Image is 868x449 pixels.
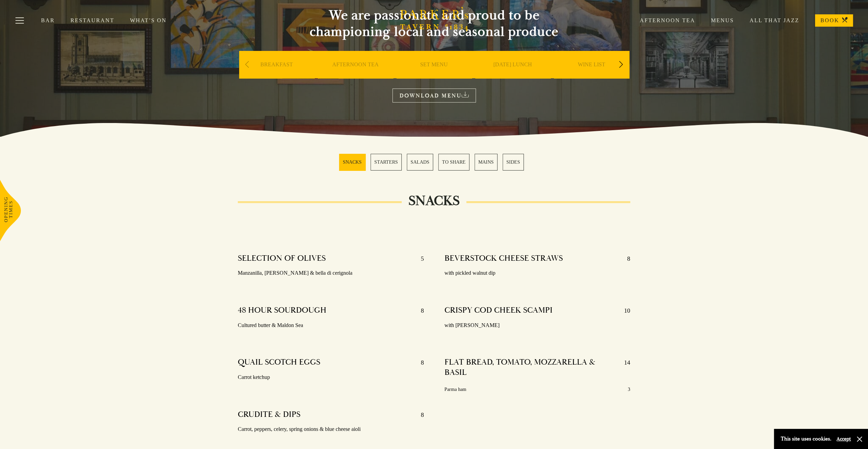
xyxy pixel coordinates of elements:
a: WINE LIST [578,61,605,89]
div: 3 / 9 [397,51,472,99]
div: 1 / 9 [239,51,314,99]
p: 8 [414,357,424,368]
p: Carrot ketchup [238,372,424,382]
p: with [PERSON_NAME] [444,321,630,330]
h4: CRISPY COD CHEEK SCAMPI [444,305,553,316]
p: 3 [628,385,630,394]
a: 5 / 6 [475,154,497,171]
h4: SELECTION OF OLIVES [238,253,326,264]
div: Previous slide [243,57,252,72]
h4: CRUDITE & DIPS [238,409,300,420]
p: Parma ham [444,385,466,394]
button: Close and accept [856,436,863,443]
div: Next slide [617,57,626,72]
p: This site uses cookies. [781,434,831,444]
div: 2 / 9 [318,51,393,99]
p: 8 [414,305,424,316]
p: 14 [617,357,630,378]
a: 4 / 6 [438,154,469,171]
a: 1 / 6 [339,154,365,171]
a: 6 / 6 [503,154,524,171]
h4: 48 HOUR SOURDOUGH [238,305,326,316]
div: 4 / 9 [475,51,550,99]
a: 2 / 6 [371,154,402,171]
a: DOWNLOAD MENU [392,89,476,103]
a: 3 / 6 [407,154,433,171]
a: BREAKFAST [260,61,293,89]
a: SET MENU [420,61,448,89]
div: 5 / 9 [554,51,629,99]
a: [DATE] LUNCH [493,61,532,89]
button: Accept [837,436,851,442]
p: Manzanilla, [PERSON_NAME] & bella di cerignola [238,268,424,278]
p: Carrot, peppers, celery, spring onions & blue cheese aioli [238,424,424,434]
h2: SNACKS [402,193,466,209]
h4: FLAT BREAD, TOMATO, MOZZARELLA & BASIL [444,357,617,378]
p: Cultured butter & Maldon Sea [238,321,424,330]
p: 10 [617,305,630,316]
h4: QUAIL SCOTCH EGGS [238,357,320,368]
p: 5 [414,253,424,264]
p: with pickled walnut dip [444,268,630,278]
p: 8 [620,253,630,264]
h4: BEVERSTOCK CHEESE STRAWS [444,253,563,264]
a: AFTERNOON TEA [332,61,379,89]
p: 8 [414,409,424,420]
